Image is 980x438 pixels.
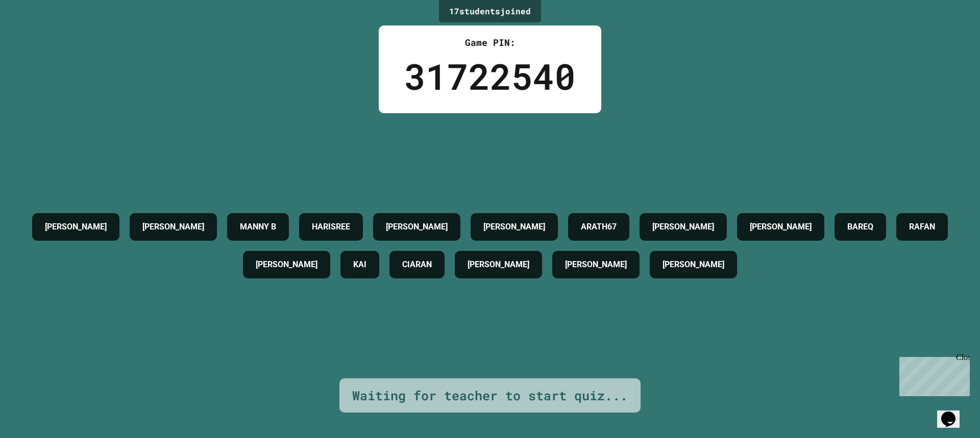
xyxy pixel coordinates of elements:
h4: [PERSON_NAME] [750,221,812,233]
h4: [PERSON_NAME] [652,221,714,233]
h4: MANNY B [240,221,276,233]
h4: [PERSON_NAME] [468,259,529,271]
h4: [PERSON_NAME] [256,259,317,271]
iframe: chat widget [937,397,970,428]
h4: KAI [353,259,366,271]
h4: [PERSON_NAME] [483,221,545,233]
div: Waiting for teacher to start quiz... [352,386,628,405]
h4: ARATH67 [581,221,617,233]
div: 31722540 [404,49,576,103]
h4: RAFAN [909,221,935,233]
h4: BAREQ [847,221,873,233]
div: Game PIN: [404,36,576,49]
h4: [PERSON_NAME] [142,221,204,233]
h4: [PERSON_NAME] [45,221,107,233]
h4: HARISREE [312,221,350,233]
h4: [PERSON_NAME] [663,259,724,271]
h4: CIARAN [402,259,432,271]
h4: [PERSON_NAME] [565,259,627,271]
iframe: chat widget [895,353,970,396]
div: Chat with us now!Close [4,4,70,65]
h4: [PERSON_NAME] [386,221,448,233]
